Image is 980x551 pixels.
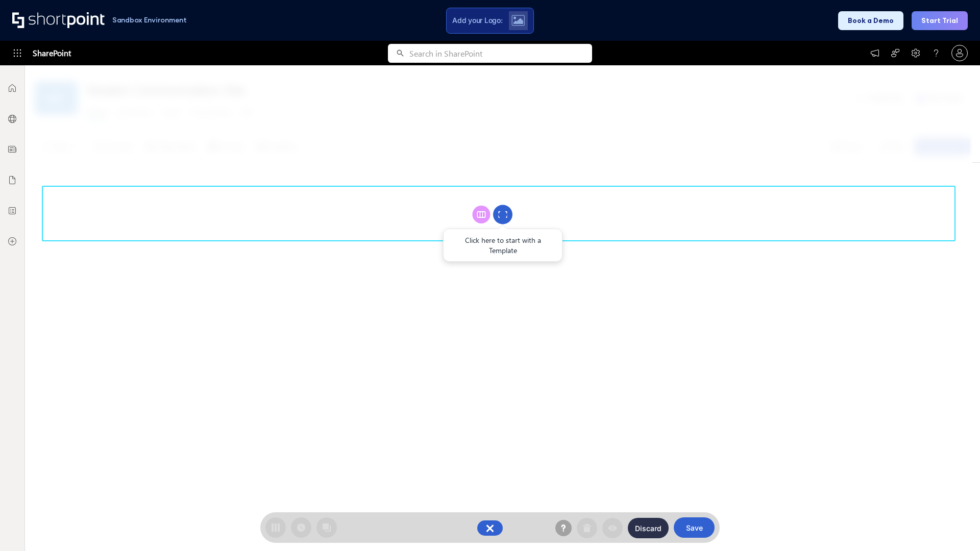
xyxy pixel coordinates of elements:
[452,16,502,25] span: Add your Logo:
[628,518,669,538] button: Discard
[409,44,592,63] input: Search in SharePoint
[929,502,980,551] iframe: Chat Widget
[674,517,715,538] button: Save
[912,11,968,30] button: Start Trial
[838,11,903,30] button: Book a Demo
[511,15,525,26] img: Upload logo
[112,17,187,23] h1: Sandbox Environment
[33,41,71,65] span: SharePoint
